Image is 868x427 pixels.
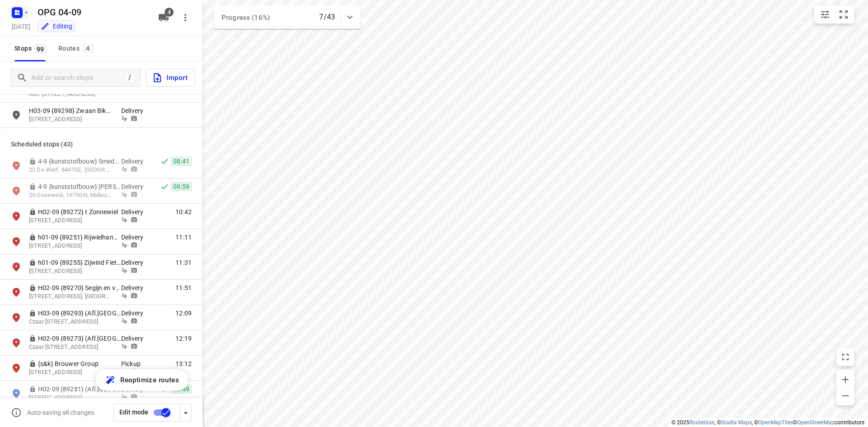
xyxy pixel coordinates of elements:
span: 11:39 [835,153,852,162]
p: Koekoekstraat 53, Sprundel [43,258,383,267]
p: Delivery [121,258,148,267]
span: 4 [165,8,174,17]
span: 10:46 [835,127,852,136]
input: Add or search stops [31,71,125,85]
p: Delivery [121,106,148,115]
p: h01-09 {89251} Rijwielhandel Comman [38,233,121,242]
p: Delivery [391,99,552,108]
p: [GEOGRAPHIC_DATA], [GEOGRAPHIC_DATA] [43,81,459,90]
h6: RE 4 - BAKWAGEN [11,51,857,65]
p: Delivery [391,124,552,133]
a: Import [141,69,195,87]
p: Delivery [121,334,148,343]
p: Houtplein 22, 2012DH, Haarlem, NL [29,394,112,402]
a: OpenStreetMap [797,419,835,426]
p: 29 Osseweid, 1679GN, Midwoud, NL [29,191,112,200]
span: 13:20 [835,254,852,263]
button: Import [146,69,195,87]
a: OpenMapTiles [758,419,793,426]
p: Graaf Hendrikstraat 8, Steenbergen [43,157,383,166]
p: [301261NL.1] Arch Projects BV [43,224,383,233]
p: H02-09 {89270} Segijn en van Wees [38,283,121,292]
span: Edit mode [119,408,148,416]
span: Progress (16%) [222,14,270,22]
p: Delivery [391,326,552,335]
div: 3 [25,153,29,161]
span: 12:42 [835,203,852,212]
span: 99 [34,44,47,53]
p: Delivery [121,182,148,191]
div: 8 [25,279,29,288]
span: Stops [14,43,49,54]
div: 10 [24,330,32,338]
div: 6 [25,229,29,237]
p: 8 Morsestraat [43,72,459,81]
div: 7 [25,254,29,263]
p: Delivery [391,301,552,310]
p: Burgemeester Suijsstraat 70, Tilburg [43,309,383,318]
p: Shift: 08:00 - 17:53 [11,18,857,29]
p: [STREET_ADDRESS] [29,115,112,124]
p: 4-9 {kunststofbouw} Joesephine ten Have [38,182,121,191]
p: Departure time [472,82,852,91]
span: 09:59 [171,182,192,191]
p: H02-09 {89273} (Afl.Oostelijke eilanden) ZFP [38,334,121,343]
p: Czaar Peterstraat 14, 1018PR, Amsterdam, NL [29,318,112,326]
span: 14:22 [835,305,852,314]
h5: Project date [8,21,34,32]
span: Import [152,72,188,84]
span: 12:17 [835,178,852,187]
p: Delivery [121,207,148,216]
svg: Done [160,182,169,191]
button: Reoptimize routes [96,369,188,391]
p: Brieltjenspolder 14b, Made [43,132,383,141]
div: 2 [25,127,29,136]
span: 10:27 [835,102,852,111]
p: Scheduled stops ( 43 ) [11,139,192,150]
span: 12:19 [175,334,192,343]
svg: Done [160,157,169,166]
span: Reoptimize routes [120,374,179,386]
p: Pickup [121,359,148,368]
p: [301802NL.1] Luc van Heijst [43,325,383,334]
p: Scheldestraat 11, 1078GD, Amsterdam, NL [29,267,112,276]
p: Lingewal 4D, Bemmel [43,360,383,369]
p: [301736NL.1] SEEF B.V. [43,275,383,284]
button: Fit zoom [835,5,853,23]
p: 22 De Werf, 8447GE, Heerenveen, NL [29,166,112,174]
div: 4 [25,178,29,187]
p: Helmholtzstraat 36, 1098LK, Amsterdam, nl [29,292,112,301]
button: 4 [155,9,173,27]
p: 8 Morsestraat [43,376,459,385]
span: 08:00 [472,72,852,81]
p: [STREET_ADDRESS] [43,284,383,293]
div: 1 [25,102,29,111]
p: Completion time [472,385,852,394]
div: You are currently in edit mode. [41,22,72,31]
p: [301667NL.1] Siemons Grondwerken B. [43,174,383,183]
span: 15:59 [835,355,852,364]
p: [301588NL.1] Peter van Baest [43,300,383,309]
p: [301351NL.1] Krys Maatwerk [43,199,383,208]
p: [GEOGRAPHIC_DATA], [GEOGRAPHIC_DATA] [43,385,459,394]
p: Delivery [121,157,148,166]
p: Zonneplein 7, 1033EJ, Amsterdam, NL [29,216,112,225]
p: Delivery [391,174,552,183]
p: Delivery [121,283,148,292]
p: h01-09 {89255} Zijwind Fietsenmakerij [38,258,121,267]
p: Auto-saving all changes [27,409,94,416]
p: Delivery [391,276,552,285]
p: Kon. [STREET_ADDRESS] [29,90,112,99]
p: Delivery [391,225,552,234]
div: Routes [58,43,96,54]
span: 14:50 [835,330,852,339]
div: 9 [25,305,29,313]
p: 7/43 [319,12,335,23]
p: [STREET_ADDRESS] [43,107,383,116]
span: 4 [82,43,93,52]
p: Elandsgracht 110, 1016VA, Amsterdam, NL [29,242,112,250]
a: Routetitan [689,419,715,426]
p: H03-09 {89293} (Afl.Oostelijke eilanden) ZFP [38,309,121,318]
h5: OPG 04-09 [34,5,151,19]
p: Czaar Peterstraat 14, 1018PR, Amsterdam, NL [29,343,112,352]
